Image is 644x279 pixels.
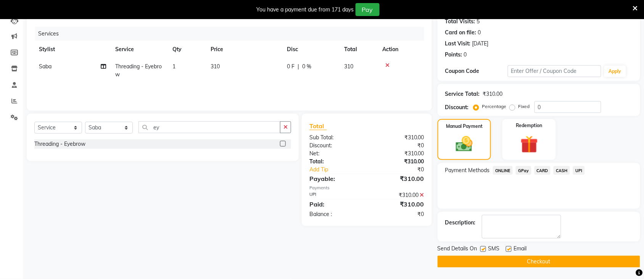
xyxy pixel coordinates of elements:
div: ₹310.00 [483,90,503,98]
div: Last Visit: [445,40,471,48]
div: ₹310.00 [367,158,430,166]
label: Fixed [518,103,530,110]
th: Action [378,41,424,58]
a: Add Tip [304,166,377,174]
span: Threading - Eyebrow [115,63,162,78]
img: _cash.svg [451,134,478,154]
div: Payable: [304,174,367,183]
div: Card on file: [445,29,477,37]
span: Email [514,245,527,254]
div: ₹0 [377,166,430,174]
div: ₹310.00 [367,134,430,142]
th: Qty [168,41,206,58]
button: Pay [356,3,380,16]
div: ₹0 [367,142,430,150]
button: Apply [604,66,626,77]
div: Paid: [304,200,367,209]
th: Total [340,41,378,58]
span: UPI [573,166,585,175]
span: Saba [39,63,52,70]
div: Discount: [445,103,469,111]
div: Discount: [304,142,367,150]
div: Coupon Code [445,67,508,75]
div: ₹310.00 [367,191,430,199]
div: [DATE] [472,40,489,48]
div: Net: [304,150,367,158]
input: Search or Scan [138,121,280,133]
div: 0 [464,51,467,59]
div: Total Visits: [445,18,475,26]
span: ONLINE [493,166,513,175]
div: Service Total: [445,90,480,98]
div: You have a payment due from 171 days [257,6,354,14]
img: _gift.svg [515,134,544,155]
div: 5 [477,18,480,26]
button: Checkout [438,256,640,268]
div: ₹310.00 [367,200,430,209]
div: Threading - Eyebrow [34,140,85,148]
span: CARD [535,166,551,175]
span: 0 F [287,63,295,71]
div: ₹310.00 [367,174,430,183]
span: 310 [211,63,220,70]
span: | [298,63,299,71]
span: 1 [172,63,175,70]
input: Enter Offer / Coupon Code [508,65,601,77]
div: 0 [478,29,481,37]
th: Stylist [34,41,111,58]
div: Services [35,27,430,41]
span: GPay [516,166,531,175]
span: 310 [344,63,353,70]
span: Total [309,122,327,130]
div: Points: [445,51,462,59]
div: UPI [304,191,367,199]
label: Percentage [482,103,507,110]
div: ₹310.00 [367,150,430,158]
label: Redemption [516,122,543,129]
div: Total: [304,158,367,166]
span: SMS [488,245,500,254]
div: Description: [445,219,476,227]
div: Balance : [304,210,367,218]
th: Disc [282,41,340,58]
span: Payment Methods [445,166,490,174]
th: Price [206,41,282,58]
div: Sub Total: [304,134,367,142]
div: ₹0 [367,210,430,218]
span: 0 % [302,63,311,71]
span: CASH [554,166,570,175]
span: Send Details On [438,245,477,254]
label: Manual Payment [446,123,483,130]
div: Payments [309,185,424,191]
th: Service [111,41,168,58]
